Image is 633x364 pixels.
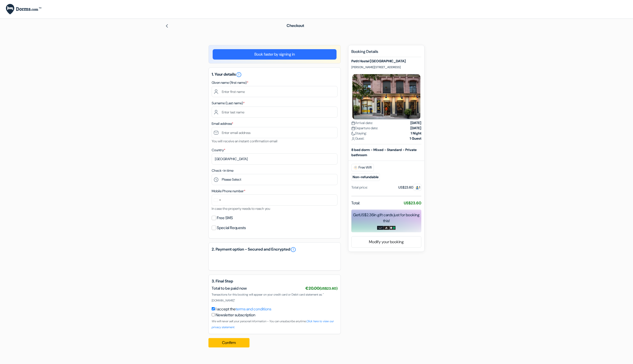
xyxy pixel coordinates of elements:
strong: US$23.60 [404,200,421,206]
span: Departure date: [351,126,378,131]
img: guest.svg [415,186,419,190]
img: uber-uber-eats-card.png [389,226,396,230]
p: [PERSON_NAME][STREET_ADDRESS] [351,65,421,69]
span: 1 [413,184,421,191]
input: Enter last name [212,107,338,118]
div: Total price: [351,185,368,190]
span: €20.00 [305,286,338,291]
h5: 2. Payment option - Secured and Encrypted [212,247,338,253]
span: Transactions for this booking will appear on your credit card or Debit card statement as: "[DOMAI... [212,293,324,302]
input: Enter email address [212,127,338,138]
span: Checkout [287,23,304,28]
h5: 3. Final Step [212,279,338,283]
b: 8 bed dorm - Mixed - Standard - Private bathroom [351,148,417,157]
button: Confirm [208,338,249,347]
span: Total to be paid now [212,286,247,291]
small: We will never sell your personal information - You can unsubscribe anytime. [212,319,334,329]
small: In case the property needs to reach you [212,206,270,211]
strong: [DATE] [410,126,421,131]
span: Staying: [351,131,367,136]
div: Get in gift cards just for booking this! [351,212,421,224]
label: Email address [212,121,233,126]
div: US$23.60 [398,185,421,190]
input: Enter first name [212,86,338,97]
img: Dorms.com [6,4,41,15]
a: Book faster by signing in [213,49,337,60]
img: moon.svg [351,132,355,135]
label: Free SMS [217,214,233,221]
h5: Booking Details [351,49,421,57]
a: error_outline [290,247,296,253]
h5: Petit Hostel [GEOGRAPHIC_DATA] [351,59,421,63]
a: error_outline [236,72,242,77]
img: free_wifi.svg [354,166,358,170]
strong: 1 Night [411,131,421,136]
label: Given name (first name) [212,80,248,85]
img: calendar.svg [351,127,355,130]
small: Non-refundable [351,173,380,181]
span: Guest: [351,136,364,141]
small: (US$23.60) [319,286,338,291]
button: Select country [212,195,223,205]
img: amazon-card-no-text.png [377,226,383,230]
img: left_arrow.svg [165,24,169,28]
label: Check-in time [212,168,233,173]
span: Arrival date: [351,120,373,126]
a: terms and conditions [236,306,271,312]
span: Free Wifi [351,164,374,171]
label: Newsletter subscription [216,312,255,318]
span: Total: [351,200,360,206]
h5: 1. Your details [212,72,338,78]
small: You will receive an instant confirmation email [212,139,277,143]
span: US$2.36 [360,212,374,217]
label: Surname (Last name) [212,101,245,106]
strong: 1 Guest [410,136,421,141]
a: Modify your booking [352,237,421,247]
strong: [DATE] [410,120,421,126]
img: user_icon.svg [351,137,355,141]
img: calendar.svg [351,121,355,125]
i: error_outline [236,72,242,78]
label: I accept the [216,306,271,312]
label: Country [212,148,225,153]
label: Mobile Phone number [212,189,245,194]
label: Special Requests [217,224,246,231]
img: adidas-card.png [383,226,389,230]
